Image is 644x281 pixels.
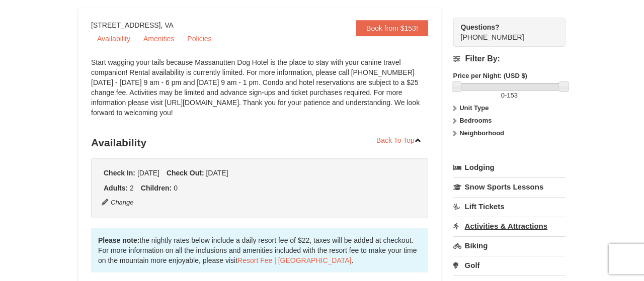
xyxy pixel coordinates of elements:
a: Lift Tickets [453,197,566,216]
div: Start wagging your tails because Massanutten Dog Hotel is the place to stay with your canine trav... [91,57,428,128]
strong: Unit Type [459,104,489,112]
strong: Check In: [104,169,135,177]
a: Biking [453,236,566,255]
label: - [453,90,566,101]
a: Book from $153! [356,20,428,36]
span: 2 [130,184,134,192]
span: [DATE] [137,169,159,177]
span: [DATE] [206,169,228,177]
span: 0 [174,184,178,192]
strong: Price per Night: (USD $) [453,72,527,79]
a: Policies [181,31,217,46]
h3: Availability [91,133,428,153]
button: Change [101,197,134,208]
a: Lodging [453,158,566,176]
strong: Children: [141,184,172,192]
a: Back To Top [370,133,428,148]
strong: Check Out: [167,169,204,177]
span: 153 [507,91,518,99]
strong: Neighborhood [459,129,504,137]
a: Amenities [137,31,180,46]
strong: Adults: [104,184,128,192]
strong: Questions? [461,23,500,31]
strong: Please note: [98,236,139,244]
h4: Filter By: [453,54,566,63]
div: the nightly rates below include a daily resort fee of $22, taxes will be added at checkout. For m... [91,228,428,272]
a: Availability [91,31,136,46]
span: 0 [501,91,505,99]
span: [PHONE_NUMBER] [461,22,547,41]
a: Golf [453,256,566,274]
strong: Bedrooms [459,117,492,124]
a: Resort Fee | [GEOGRAPHIC_DATA] [237,256,351,264]
a: Snow Sports Lessons [453,177,566,196]
a: Activities & Attractions [453,217,566,235]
